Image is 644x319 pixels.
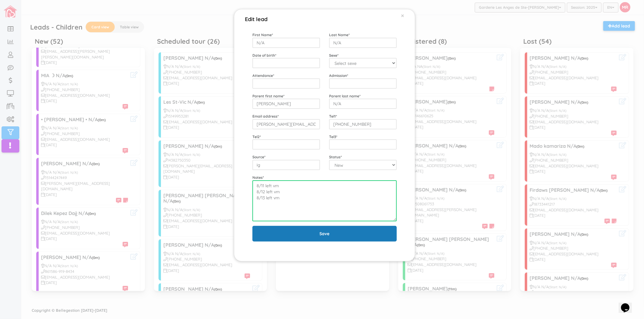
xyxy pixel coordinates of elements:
label: Email address [252,114,279,119]
input: Save [252,226,397,242]
label: Tel3 [329,134,337,139]
label: Parent first name [252,93,284,99]
label: Tel1 [329,114,337,119]
textarea: 8/11 left vm 8/12 left vm [252,180,397,221]
label: Date of birth [252,53,276,58]
label: Sexe [329,53,338,58]
label: Status [329,154,342,159]
label: Tel2 [252,134,261,139]
label: Source [252,154,265,159]
label: Last Name [329,32,350,37]
label: Notes [252,175,264,180]
span: × [401,11,404,19]
label: Attendance [252,73,274,78]
iframe: chat widget [619,295,638,313]
h5: Edit lead [245,12,268,23]
label: First Name [252,32,273,37]
button: Close [401,12,404,19]
label: Admission [329,73,348,78]
label: Parent last name [329,93,360,99]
